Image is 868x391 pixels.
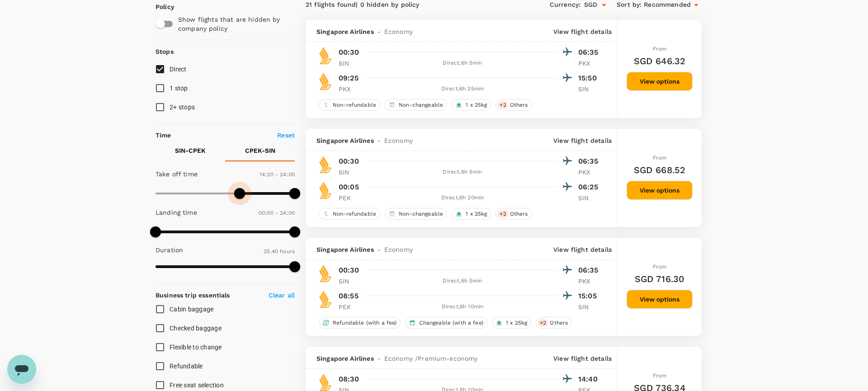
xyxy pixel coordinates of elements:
[339,182,359,193] p: 00:05
[175,146,206,155] p: SIN - CPEK
[536,317,572,329] div: +2Others
[367,59,558,68] div: Direct , 6h 5min
[170,363,203,370] span: Refundable
[367,277,558,286] div: Direct , 6h 5min
[339,168,361,177] p: SIN
[495,208,532,220] div: +2Others
[405,317,487,329] div: Changeable (with a fee)
[546,319,571,327] span: Others
[653,264,667,270] span: From
[156,2,164,11] p: Policy
[506,101,532,109] span: Others
[329,210,380,218] span: Non-refundable
[316,155,335,174] img: SQ
[578,182,601,193] p: 06:25
[634,54,686,68] h6: SGD 646.32
[339,193,361,203] p: PEK
[578,168,601,177] p: PKX
[384,27,413,36] span: Economy
[492,317,531,329] div: 1 x 25kg
[339,85,361,94] p: PKX
[245,146,275,155] p: CPEK - SIN
[384,136,413,145] span: Economy
[316,47,335,65] img: SQ
[277,131,295,140] p: Reset
[329,101,380,109] span: Non-refundable
[170,66,187,73] span: Direct
[316,290,335,308] img: SQ
[578,59,601,68] p: PKX
[259,171,295,178] span: 14:30 - 24:00
[316,136,374,145] span: Singapore Airlines
[578,85,601,94] p: SIN
[339,59,361,68] p: SIN
[316,181,335,199] img: SQ
[578,374,601,385] p: 14:40
[339,47,359,58] p: 00:30
[502,319,531,327] span: 1 x 25kg
[452,99,491,111] div: 1 x 25kg
[634,163,686,177] h6: SGD 668.52
[170,85,188,92] span: 1 stop
[395,210,447,218] span: Non-changeable
[553,136,612,145] p: View flight details
[627,72,693,91] button: View options
[156,170,198,179] p: Take off time
[170,306,213,313] span: Cabin baggage
[578,265,601,276] p: 06:35
[635,272,685,286] h6: SGD 716.30
[578,302,601,311] p: SIN
[264,248,295,254] span: 25.40 hours
[367,193,558,203] div: Direct , 6h 20min
[316,354,374,363] span: Singapore Airlines
[7,355,36,384] iframe: Button to launch messaging window
[156,208,197,217] p: Landing time
[578,156,601,167] p: 06:35
[653,372,667,379] span: From
[553,245,612,254] p: View flight details
[627,290,693,309] button: View options
[384,245,413,254] span: Economy
[269,291,295,300] p: Clear all
[627,181,693,200] button: View options
[316,264,335,283] img: SQ
[498,210,508,218] span: + 2
[259,210,295,216] span: 00:00 - 24:00
[374,354,384,363] span: -
[339,156,359,167] p: 00:30
[452,208,491,220] div: 1 x 25kg
[316,245,374,254] span: Singapore Airlines
[319,317,401,329] div: Refundable (with a fee)
[156,48,174,55] strong: Stops
[553,354,612,363] p: View flight details
[653,46,667,52] span: From
[339,374,359,385] p: 08:30
[170,325,222,332] span: Checked baggage
[170,104,195,111] span: 2+ stops
[374,27,384,36] span: -
[418,354,477,363] span: Premium-economy
[367,168,558,177] div: Direct , 6h 5min
[495,99,532,111] div: +2Others
[339,73,359,84] p: 09:25
[578,291,601,301] p: 15:05
[462,210,491,218] span: 1 x 25kg
[395,101,447,109] span: Non-changeable
[374,136,384,145] span: -
[653,155,667,161] span: From
[385,99,447,111] div: Non-changeable
[578,73,601,84] p: 15:50
[367,302,558,311] div: Direct , 6h 10min
[384,354,418,363] span: Economy /
[156,245,183,254] p: Duration
[578,47,601,58] p: 06:35
[170,382,224,389] span: Free seat selection
[316,27,374,36] span: Singapore Airlines
[319,99,380,111] div: Non-refundable
[578,277,601,286] p: PKX
[339,277,361,286] p: SIN
[156,292,230,299] strong: Business trip essentials
[156,131,171,140] p: Time
[506,210,532,218] span: Others
[385,208,447,220] div: Non-changeable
